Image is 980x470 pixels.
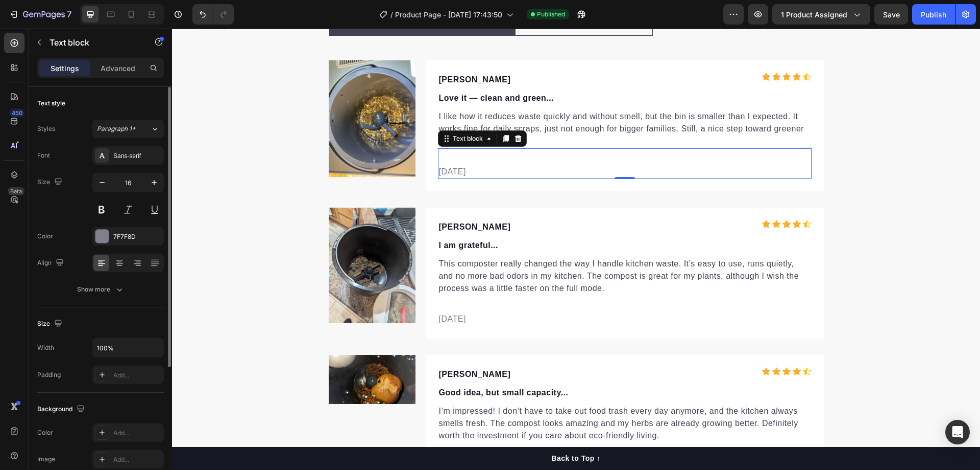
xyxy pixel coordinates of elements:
[267,340,452,352] p: [PERSON_NAME]
[781,9,847,20] span: 1 product assigned
[101,63,135,74] p: Advanced
[267,211,639,223] p: I am grateful...
[37,455,55,464] div: Image
[945,420,970,444] div: Open Intercom Messenger
[267,82,639,119] p: I like how it reduces waste quickly and without smell, but the bin is smaller than I expected. It...
[266,283,640,298] div: Rich Text Editor. Editing area: main
[157,326,243,375] img: gempages_581434491701035528-18f953d9-92c6-4237-88ca-281e1b553d56.jpg
[37,370,61,379] div: Padding
[51,63,79,74] p: Settings
[37,280,164,299] button: Show more
[267,358,639,370] p: Good idea, but small capacity...
[883,10,900,19] span: Save
[390,9,393,20] span: /
[912,4,955,25] button: Publish
[921,9,946,20] div: Publish
[113,455,161,464] div: Add...
[395,9,502,20] span: Product Page - [DATE] 17:43:50
[37,99,65,108] div: Text style
[379,424,428,435] div: Back to Top ↑
[267,376,639,413] p: I’m impressed! I don’t have to take out food trash every day anymore, and the kitchen always smel...
[267,63,639,76] p: Love it — clean and green...
[37,343,54,352] div: Width
[37,232,53,241] div: Color
[37,175,64,189] div: Size
[92,120,164,138] button: Paragraph 1*
[4,4,76,25] button: 7
[37,124,55,133] div: Styles
[267,229,639,266] p: This composter really changed the way I handle kitchen waste. It’s easy to use, runs quietly, and...
[279,105,313,115] div: Text block
[113,151,161,161] div: Sans-serif
[537,10,565,19] span: Published
[267,137,639,149] p: [DATE]
[67,8,71,20] p: 7
[192,4,234,25] div: Undo/Redo
[113,232,161,241] div: 7F7F8D
[113,371,161,380] div: Add...
[267,192,452,205] p: [PERSON_NAME]
[77,284,125,295] div: Show more
[37,402,87,416] div: Background
[97,124,136,133] span: Paragraph 1*
[93,339,163,357] input: Auto
[157,179,243,295] img: gempages_581434491701035528-bfe7788e-a329-474a-b019-5c6817169ecc.jpg
[37,428,53,437] div: Color
[267,284,639,297] p: [DATE]
[37,317,64,331] div: Size
[50,36,136,49] p: Text block
[37,256,66,270] div: Align
[113,429,161,438] div: Add...
[37,151,50,160] div: Font
[267,47,339,55] strong: [PERSON_NAME]
[172,29,980,470] iframe: Design area
[10,109,24,117] div: 450
[874,4,908,25] button: Save
[772,4,870,25] button: 1 product assigned
[8,187,24,195] div: Beta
